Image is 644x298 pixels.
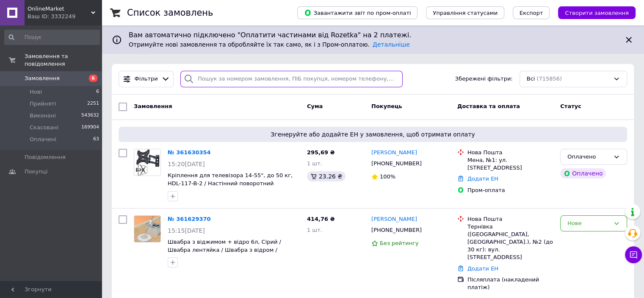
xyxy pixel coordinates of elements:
span: 295,69 ₴ [307,149,335,156]
div: Нове [567,219,610,228]
span: 6 [96,88,99,96]
span: 1 шт. [307,227,322,233]
a: Додати ЕН [467,265,498,272]
div: Тернівка ([GEOGRAPHIC_DATA], [GEOGRAPHIC_DATA].), №2 (до 30 кг): вул. [STREET_ADDRESS] [467,223,553,262]
span: Збережені фільтри: [455,75,513,83]
button: Завантажити звіт по пром-оплаті [297,6,417,19]
span: Вам автоматично підключено "Оплатити частинами від Rozetka" на 2 платежі. [129,31,617,40]
span: 1 шт. [307,160,322,167]
span: Покупець [371,103,402,109]
span: Отримуйте нові замовлення та обробляйте їх так само, як і з Пром-оплатою. [129,41,410,48]
span: Згенеруйте або додайте ЕН у замовлення, щоб отримати оплату [122,130,624,139]
a: Додати ЕН [467,175,498,182]
div: Мена, №1: ул. [STREET_ADDRESS] [467,156,553,172]
span: 15:20[DATE] [168,161,205,167]
span: Покупці [25,168,47,175]
a: [PERSON_NAME] [371,215,417,223]
span: 63 [93,136,99,143]
a: № 361630354 [168,149,211,156]
div: Нова Пошта [467,215,553,223]
span: 15:15[DATE] [168,227,205,234]
span: (715856) [536,75,562,82]
span: Нові [30,88,42,96]
span: 169904 [81,124,99,131]
span: 2251 [87,100,99,108]
a: Фото товару [134,149,161,176]
span: 6 [89,75,97,82]
span: 100% [380,173,395,180]
span: Створити замовлення [565,10,629,16]
span: Виконані [30,112,56,120]
a: [PERSON_NAME] [371,149,417,157]
span: Оплачені [30,136,56,143]
span: Статус [560,103,581,109]
div: Оплачено [560,168,606,178]
a: Кріплення для телевізора 14-55", до 50 кг, HDL-117-B-2 / Настінний поворотний кронштейн для телев... [168,172,293,194]
span: Замовлення та повідомлення [25,53,102,68]
span: 414,76 ₴ [307,216,335,222]
span: Прийняті [30,100,56,108]
span: Без рейтингу [380,240,419,246]
a: Фото товару [134,215,161,242]
div: 23.26 ₴ [307,171,345,181]
img: Фото товару [134,149,160,175]
a: Детальніше [373,41,410,48]
a: Швабра з віджимом + відро 6л, Сірий / Швабра лентяйка / Швабра з відром / Швабра лентяйка / Швабр... [168,239,297,261]
div: Післяплата (накладений платіж) [467,276,553,291]
button: Управління статусами [426,6,504,19]
span: Завантажити звіт по пром-оплаті [304,9,411,17]
span: Повідомлення [25,153,66,161]
span: Замовлення [134,103,172,109]
span: Управління статусами [433,10,498,16]
div: Оплачено [567,153,610,162]
div: [PHONE_NUMBER] [370,225,423,236]
div: Нова Пошта [467,149,553,156]
span: Всі [527,75,535,83]
span: Скасовані [30,124,58,131]
span: Cума [307,103,323,109]
span: Експорт [520,10,543,16]
input: Пошук [4,30,100,45]
div: Ваш ID: 3332249 [28,13,102,20]
span: Замовлення [25,75,60,82]
div: [PHONE_NUMBER] [370,158,423,169]
button: Експорт [513,6,550,19]
img: Фото товару [134,216,160,242]
span: OnlineMarket [28,5,91,13]
h1: Список замовлень [127,8,213,18]
div: Пром-оплата [467,187,553,194]
button: Створити замовлення [558,6,636,19]
a: Створити замовлення [550,9,636,16]
a: № 361629370 [168,216,211,222]
span: Доставка та оплата [457,103,520,109]
span: 543632 [81,112,99,120]
input: Пошук за номером замовлення, ПІБ покупця, номером телефону, Email, номером накладної [180,71,403,87]
span: Фільтри [135,75,158,83]
button: Чат з покупцем [625,246,642,263]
